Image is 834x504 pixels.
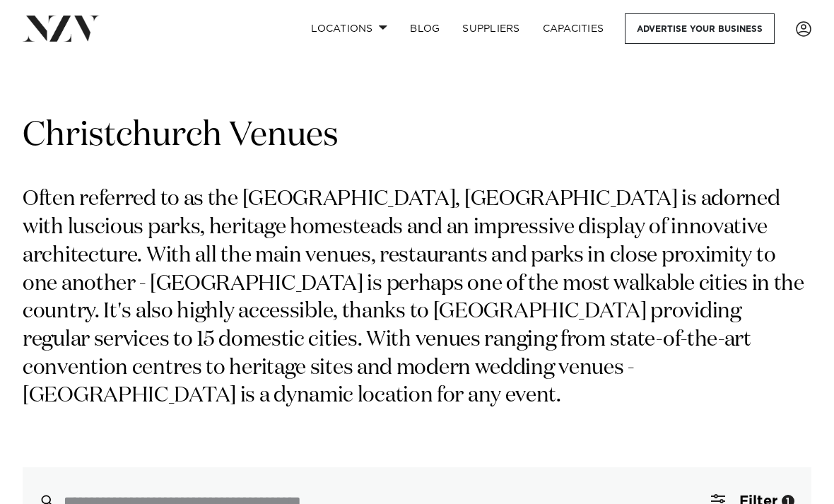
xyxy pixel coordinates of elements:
a: Capacities [531,13,616,44]
img: nzv-logo.png [23,16,100,41]
a: SUPPLIERS [451,13,531,44]
a: BLOG [399,13,451,44]
a: Advertise your business [625,13,775,44]
p: Often referred to as the [GEOGRAPHIC_DATA], [GEOGRAPHIC_DATA] is adorned with luscious parks, her... [23,186,811,411]
a: Locations [300,13,399,44]
h1: Christchurch Venues [23,114,811,158]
